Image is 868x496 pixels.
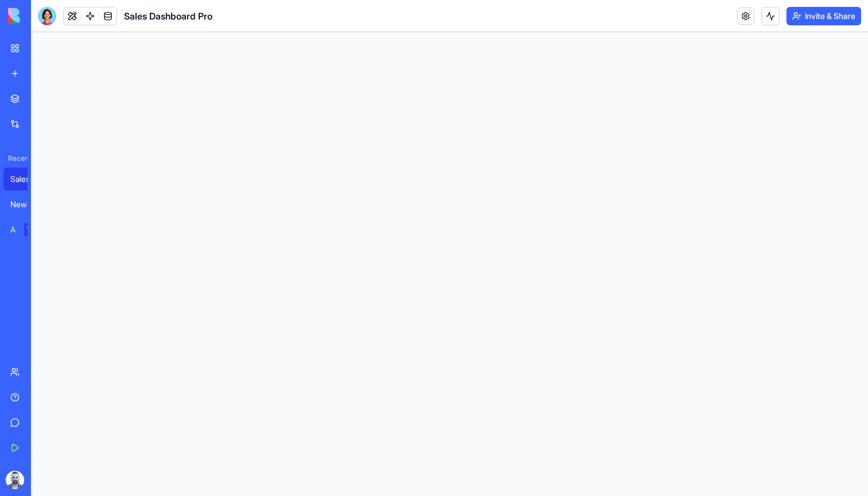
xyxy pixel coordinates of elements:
[3,218,49,241] a: AI Logo GeneratorTRY
[786,7,861,25] button: Invite & Share
[10,173,42,185] div: Sales Dashboard Pro
[24,223,42,237] div: TRY
[3,168,49,191] a: Sales Dashboard Pro
[6,471,24,489] img: ACg8ocKpmdYUTrDnYTr647N5XWZZoxA_Clq61A78XC1ewTU-P1r8TIMO=s96-c
[10,224,16,235] div: AI Logo Generator
[3,154,28,163] span: Recent
[124,9,212,23] span: Sales Dashboard Pro
[10,199,42,210] div: New App
[8,8,79,24] img: logo
[3,193,49,216] a: New App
